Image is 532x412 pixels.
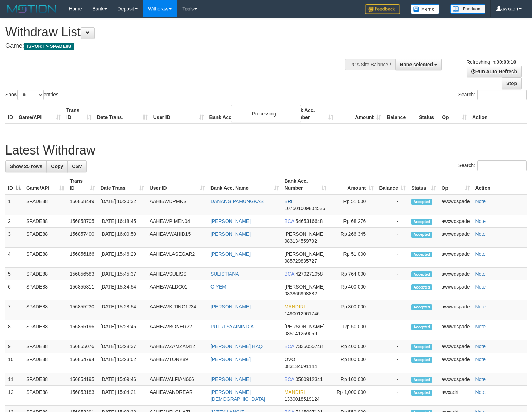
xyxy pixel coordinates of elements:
span: Refreshing in: [466,59,516,65]
td: SPADE88 [23,280,67,300]
label: Show entries [5,90,58,100]
a: PUTRI SYAININDIA [210,324,254,329]
a: Note [475,198,486,204]
a: GIYEM [210,284,226,290]
th: Op: activate to sort column ascending [439,175,473,195]
td: [DATE] 16:18:45 [98,215,147,228]
td: Rp 1,000,000 [329,386,376,406]
span: Copy 0500912341 to clipboard [295,376,323,382]
th: Amount: activate to sort column ascending [329,175,376,195]
td: 156858449 [67,195,98,215]
span: Copy [51,164,63,169]
td: 156855230 [67,300,98,320]
span: Accepted [411,271,432,277]
span: Accepted [411,304,432,310]
th: Status: activate to sort column ascending [408,175,438,195]
a: Run Auto-Refresh [467,66,522,77]
th: Balance: activate to sort column ascending [376,175,408,195]
td: awxadri [439,386,473,406]
span: Copy 083134691144 to clipboard [285,364,317,369]
td: Rp 100,000 [329,373,376,386]
span: Accepted [411,357,432,363]
td: 156856166 [67,248,98,268]
span: Accepted [411,252,432,257]
td: - [376,353,408,373]
td: 156856583 [67,268,98,280]
td: - [376,300,408,320]
td: SPADE88 [23,320,67,340]
td: AAHEAVPIMEN04 [147,215,208,228]
span: Copy 107501009804536 to clipboard [285,205,325,211]
td: 156855076 [67,340,98,353]
label: Search: [458,160,527,171]
div: Processing... [231,105,301,122]
span: Copy 083134559792 to clipboard [285,238,317,244]
td: - [376,215,408,228]
td: - [376,373,408,386]
td: AAHEAVANDREAR [147,386,208,406]
td: [DATE] 15:28:45 [98,320,147,340]
span: Copy 1490012961746 to clipboard [285,311,320,316]
h1: Latest Withdraw [5,143,527,157]
a: Note [475,357,486,362]
span: Accepted [411,324,432,330]
span: OVO [285,357,295,362]
th: Balance [384,104,416,124]
th: Bank Acc. Name: activate to sort column ascending [208,175,282,195]
td: awxwdspade [439,353,473,373]
td: 156857400 [67,228,98,248]
span: Copy 085141259059 to clipboard [285,331,317,336]
td: 156854195 [67,373,98,386]
th: Amount [336,104,384,124]
td: awxwdspade [439,373,473,386]
a: Copy [46,160,68,172]
td: - [376,320,408,340]
th: User ID [150,104,207,124]
button: None selected [395,59,442,70]
span: Show 25 rows [10,164,42,169]
a: [PERSON_NAME] [210,231,251,237]
select: Showentries [17,90,44,100]
td: awxwdspade [439,280,473,300]
td: SPADE88 [23,353,67,373]
span: [PERSON_NAME] [285,284,325,290]
td: SPADE88 [23,386,67,406]
th: Action [470,104,527,124]
a: Note [475,271,486,277]
td: - [376,280,408,300]
th: Bank Acc. Number [288,104,336,124]
span: Accepted [411,390,432,396]
span: BCA [285,218,294,224]
span: Accepted [411,344,432,350]
th: Bank Acc. Number: activate to sort column ascending [282,175,330,195]
td: [DATE] 15:46:29 [98,248,147,268]
td: 3 [5,228,23,248]
td: 2 [5,215,23,228]
a: Note [475,251,486,257]
td: AAHEAVALFIAN666 [147,373,208,386]
td: - [376,268,408,280]
th: Status [416,104,439,124]
td: Rp 50,000 [329,320,376,340]
span: Copy 5465316648 to clipboard [295,218,323,224]
h1: Withdraw List [5,25,348,39]
a: [PERSON_NAME] [210,376,251,382]
td: 156855196 [67,320,98,340]
td: [DATE] 16:00:50 [98,228,147,248]
td: 156853183 [67,386,98,406]
td: SPADE88 [23,248,67,268]
td: AAHEAVTONY89 [147,353,208,373]
th: Action [473,175,527,195]
a: Stop [502,77,522,89]
a: [PERSON_NAME] [210,304,251,309]
label: Search: [458,90,527,100]
th: Trans ID [64,104,94,124]
td: SPADE88 [23,215,67,228]
img: panduan.png [450,4,485,14]
td: SPADE88 [23,195,67,215]
td: 12 [5,386,23,406]
span: None selected [400,62,433,67]
span: Accepted [411,377,432,383]
img: MOTION_logo.png [5,3,58,14]
a: Note [475,218,486,224]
